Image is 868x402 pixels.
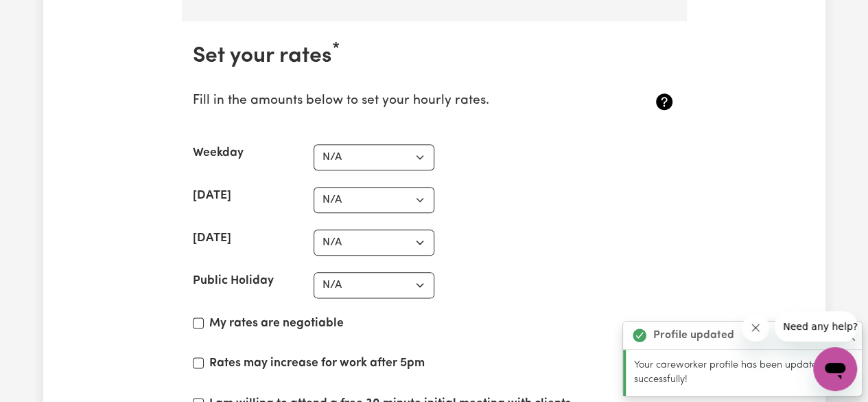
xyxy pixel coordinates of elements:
iframe: Message from company [775,311,857,342]
label: Weekday [193,144,244,162]
label: Rates may increase for work after 5pm [209,355,425,372]
p: Your careworker profile has been updated successfully! [634,358,854,388]
p: Fill in the amounts below to set your hourly rates. [193,91,596,111]
label: [DATE] [193,187,231,205]
iframe: Button to launch messaging window [813,347,857,391]
label: Public Holiday [193,272,274,290]
h2: Set your rates [193,43,676,69]
label: [DATE] [193,230,231,247]
iframe: Close message [742,314,769,342]
span: Need any help? [8,10,83,21]
label: My rates are negotiable [209,315,344,333]
strong: Profile updated [653,327,734,344]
